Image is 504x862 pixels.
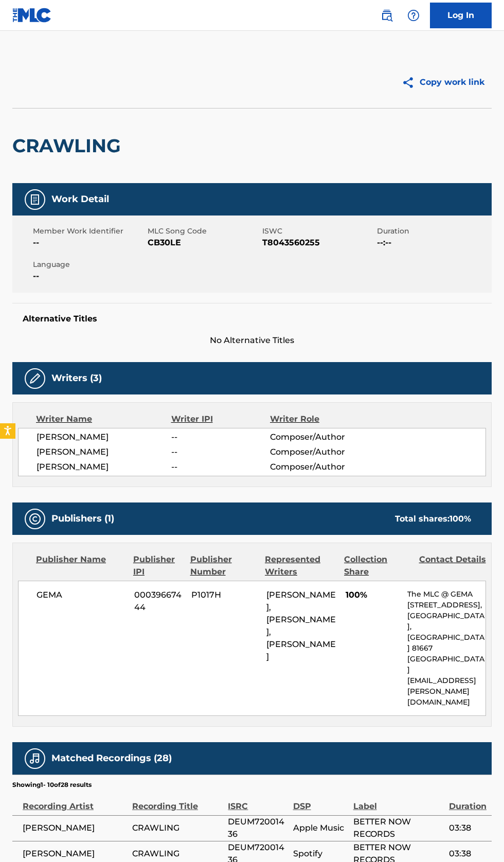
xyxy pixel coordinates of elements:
[191,589,259,601] span: P1017H
[12,8,52,23] img: MLC Logo
[12,134,126,157] h2: CRAWLING
[376,5,397,26] a: Public Search
[29,752,41,765] img: Matched Recordings
[37,589,127,601] span: GEMA
[37,431,171,443] span: [PERSON_NAME]
[29,513,41,525] img: Publishers
[190,553,257,578] div: Publisher Number
[228,816,287,840] span: DEUM72001436
[51,193,109,205] h5: Work Detail
[381,9,393,22] img: search
[262,237,374,249] span: T8043560255
[23,789,127,813] div: Recording Artist
[12,334,492,347] span: No Alternative Titles
[394,69,492,95] button: Copy work link
[132,789,223,813] div: Recording Title
[407,654,485,675] p: [GEOGRAPHIC_DATA]
[51,752,172,764] h5: Matched Recordings (28)
[132,822,223,834] span: CRAWLING
[403,5,424,26] div: Help
[377,226,489,237] span: Duration
[353,816,444,840] span: BETTER NOW RECORDS
[402,76,420,89] img: Copy work link
[37,446,171,458] span: [PERSON_NAME]
[449,514,471,524] span: 100 %
[270,431,360,443] span: Composer/Author
[270,413,360,425] div: Writer Role
[33,270,145,282] span: --
[395,513,471,525] div: Total shares:
[148,226,260,237] span: MLC Song Code
[148,237,260,249] span: CB30LE
[33,226,145,237] span: Member Work Identifier
[449,789,487,813] div: Duration
[407,600,485,610] p: [STREET_ADDRESS],
[133,553,183,578] div: Publisher IPI
[23,848,127,860] span: [PERSON_NAME]
[171,461,270,473] span: --
[266,590,336,661] span: [PERSON_NAME], [PERSON_NAME], [PERSON_NAME]
[270,446,360,458] span: Composer/Author
[36,413,171,425] div: Writer Name
[134,589,184,614] span: 00039667444
[407,589,485,600] p: The MLC @ GEMA
[29,193,41,206] img: Work Detail
[407,610,485,654] p: [GEOGRAPHIC_DATA], [GEOGRAPHIC_DATA] 81667
[346,589,400,601] span: 100%
[407,675,485,708] p: [EMAIL_ADDRESS][PERSON_NAME][DOMAIN_NAME]
[37,461,171,473] span: [PERSON_NAME]
[36,553,125,578] div: Publisher Name
[377,237,489,249] span: --:--
[171,413,271,425] div: Writer IPI
[407,9,420,22] img: help
[449,822,487,834] span: 03:38
[293,822,348,834] span: Apple Music
[344,553,411,578] div: Collection Share
[262,226,374,237] span: ISWC
[23,314,481,324] h5: Alternative Titles
[270,461,360,473] span: Composer/Author
[29,372,41,385] img: Writers
[171,446,270,458] span: --
[12,780,92,789] p: Showing 1 - 10 of 28 results
[33,259,145,270] span: Language
[51,372,102,384] h5: Writers (3)
[265,553,336,578] div: Represented Writers
[23,822,127,834] span: [PERSON_NAME]
[51,513,114,525] h5: Publishers (1)
[33,237,145,249] span: --
[419,553,486,578] div: Contact Details
[293,848,348,860] span: Spotify
[353,789,444,813] div: Label
[293,789,348,813] div: DSP
[430,3,492,28] a: Log In
[449,848,487,860] span: 03:38
[132,848,223,860] span: CRAWLING
[171,431,270,443] span: --
[228,789,287,813] div: ISRC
